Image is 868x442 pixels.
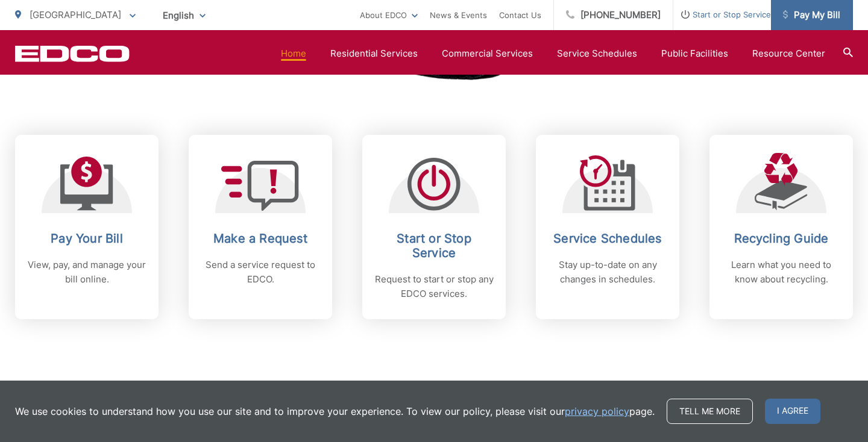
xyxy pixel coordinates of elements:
a: Contact Us [499,8,541,22]
h2: Recycling Guide [722,231,841,246]
span: [GEOGRAPHIC_DATA] [30,9,121,20]
a: privacy policy [565,404,629,419]
span: English [154,5,215,26]
span: I agree [765,399,820,424]
a: Home [281,46,306,61]
a: EDCD logo. Return to the homepage. [15,45,130,62]
p: View, pay, and manage your bill online. [27,258,146,287]
p: Learn what you need to know about recycling. [722,258,841,287]
p: We use cookies to understand how you use our site and to improve your experience. To view our pol... [15,404,655,419]
a: Service Schedules [557,46,637,61]
a: Public Facilities [661,46,728,61]
p: Stay up-to-date on any changes in schedules. [548,258,667,287]
h2: Service Schedules [548,231,667,246]
p: Request to start or stop any EDCO services. [374,272,494,301]
a: Residential Services [330,46,418,61]
a: Make a Request Send a service request to EDCO. [189,135,332,319]
a: Pay Your Bill View, pay, and manage your bill online. [15,135,159,319]
h2: Make a Request [201,231,320,246]
a: Service Schedules Stay up-to-date on any changes in schedules. [536,135,679,319]
span: Pay My Bill [783,8,840,22]
a: Recycling Guide Learn what you need to know about recycling. [709,135,853,319]
h2: Pay Your Bill [27,231,146,246]
a: News & Events [430,8,487,22]
a: Tell me more [667,399,753,424]
h2: Start or Stop Service [374,231,494,260]
p: Send a service request to EDCO. [201,258,320,287]
a: Commercial Services [442,46,533,61]
a: Resource Center [752,46,825,61]
a: About EDCO [360,8,418,22]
